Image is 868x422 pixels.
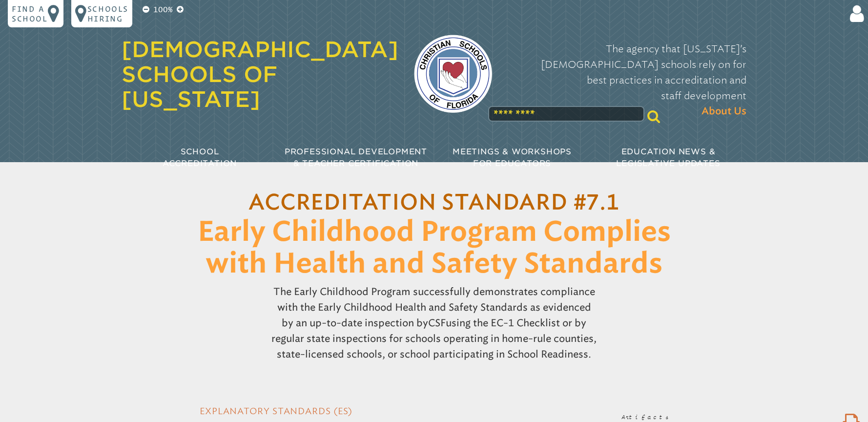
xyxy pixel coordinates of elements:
[200,405,668,418] h2: Explanatory Standards (ES)
[198,219,671,277] span: Early Childhood Program Complies with Health and Safety Standards
[248,192,620,214] a: Accreditation Standard #7.1
[12,4,48,23] p: Find a school
[285,147,427,168] span: Professional Development & Teacher Certification
[621,413,668,420] span: Artifacts
[508,41,746,119] p: The agency that [US_STATE]’s [DEMOGRAPHIC_DATA] schools rely on for best practices in accreditati...
[163,147,237,168] span: School Accreditation
[151,4,175,16] p: 100%
[453,147,572,168] span: Meetings & Workshops for Educators
[702,104,746,119] span: About Us
[122,37,398,112] a: [DEMOGRAPHIC_DATA] Schools of [US_STATE]
[414,35,492,113] img: csf-logo-web-colors.png
[229,280,639,366] p: The Early Childhood Program successfully demonstrates compliance with the Early Childhood Health ...
[428,317,446,329] span: CSF
[87,4,128,23] p: Schools Hiring
[616,147,720,168] span: Education News & Legislative Updates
